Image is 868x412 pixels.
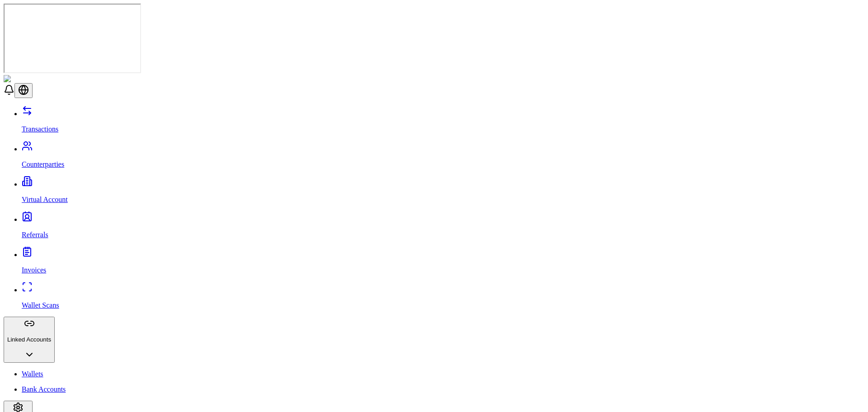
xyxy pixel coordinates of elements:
[22,145,864,169] a: Counterparties
[22,180,864,204] a: Virtual Account
[4,75,57,83] img: ShieldPay Logo
[22,160,864,169] p: Counterparties
[4,317,55,363] button: Linked Accounts
[22,286,864,309] a: Wallet Scans
[22,110,864,133] a: Transactions
[22,385,864,393] a: Bank Accounts
[22,196,864,204] p: Virtual Account
[22,266,864,274] p: Invoices
[22,251,864,274] a: Invoices
[7,336,51,343] p: Linked Accounts
[22,370,864,378] a: Wallets
[22,301,864,309] p: Wallet Scans
[22,125,864,133] p: Transactions
[22,215,864,239] a: Referrals
[22,231,864,239] p: Referrals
